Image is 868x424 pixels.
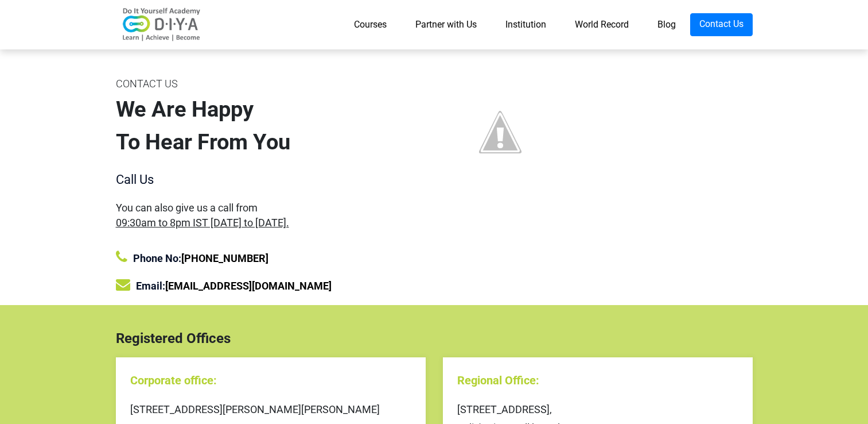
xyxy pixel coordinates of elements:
span: 09:30am to 8pm IST [DATE] to [DATE]. [116,217,289,229]
a: Partner with Us [401,13,491,36]
img: contact%2Bus%2Bimage.jpg [443,75,558,190]
div: We Are Happy To Hear From You [116,93,426,159]
a: World Record [560,13,643,36]
div: Phone No: [116,250,426,266]
a: Blog [643,13,690,36]
div: Regional Office: [457,372,738,389]
div: You can also give us a call from [116,201,426,229]
a: Contact Us [690,13,753,36]
div: Registered Offices [107,328,761,349]
a: [PHONE_NUMBER] [181,252,268,264]
div: Email: [116,277,426,294]
div: [STREET_ADDRESS][PERSON_NAME][PERSON_NAME] [130,400,411,419]
img: logo-v2.png [116,7,208,42]
div: CONTACT US [116,75,426,93]
a: Institution [491,13,560,36]
div: Corporate office: [130,372,411,389]
a: [EMAIL_ADDRESS][DOMAIN_NAME] [165,280,332,292]
a: Courses [340,13,401,36]
div: Call Us [116,170,426,189]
